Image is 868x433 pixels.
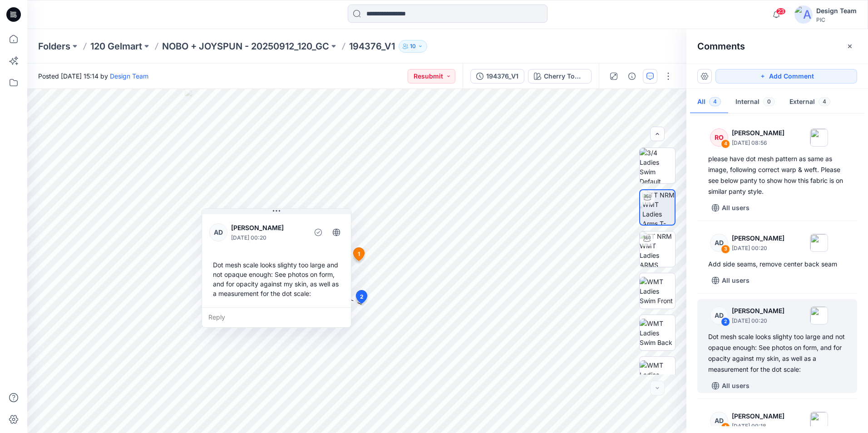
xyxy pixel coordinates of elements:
[732,244,784,253] p: [DATE] 00:20
[794,5,813,24] img: avatar
[708,153,846,197] div: please have dot mesh pattern as same as image, following correct warp & weft. Please see below pa...
[721,245,730,254] div: 3
[782,91,838,114] button: External
[710,234,728,252] div: AD
[708,201,753,215] button: All users
[90,40,142,53] a: 120 Gelmart
[399,40,427,53] button: 10
[722,275,750,286] p: All users
[722,380,750,391] p: All users
[710,412,728,430] div: AD
[709,97,721,106] span: 4
[410,41,416,51] p: 10
[528,69,592,84] button: Cherry Tomato
[776,8,786,15] span: 23
[209,223,227,241] div: AD
[640,277,675,305] img: WMT Ladies Swim Front
[697,41,745,52] h2: Comments
[715,69,857,84] button: Add Comment
[732,422,784,431] p: [DATE] 00:18
[708,331,846,375] div: Dot mesh scale looks slighty too large and not opaque enough: See photos on form, and for opacity...
[231,233,305,242] p: [DATE] 00:20
[690,91,728,114] button: All
[110,72,148,80] a: Design Team
[708,273,753,288] button: All users
[708,379,753,393] button: All users
[231,222,305,233] p: [PERSON_NAME]
[209,256,344,302] div: Dot mesh scale looks slighty too large and not opaque enough: See photos on form, and for opacity...
[819,97,830,106] span: 4
[642,190,675,225] img: TT NRM WMT Ladies Arms T-POSE
[360,293,364,301] span: 2
[640,319,675,347] img: WMT Ladies Swim Back
[708,259,846,270] div: Add side seams, remove center back seam
[710,306,728,325] div: AD
[732,411,784,422] p: [PERSON_NAME]
[202,307,351,327] div: Reply
[625,69,639,84] button: Details
[721,139,730,148] div: 4
[728,91,782,114] button: Internal
[722,202,750,213] p: All users
[38,71,148,81] span: Posted [DATE] 15:14 by
[816,5,857,16] div: Design Team
[721,423,730,432] div: 1
[486,71,518,81] div: 194376_V1
[721,317,730,326] div: 2
[470,69,524,84] button: 194376_V1
[732,316,784,325] p: [DATE] 00:20
[816,16,857,23] div: PIC
[732,138,784,148] p: [DATE] 08:56
[710,128,728,147] div: RO
[640,360,675,389] img: WMT Ladies Swim Left
[349,40,395,53] p: 194376_V1
[640,148,675,183] img: 3/4 Ladies Swim Default
[38,40,70,53] a: Folders
[732,233,784,244] p: [PERSON_NAME]
[763,97,775,106] span: 0
[640,231,675,267] img: TT NRM WMT Ladies ARMS DOWN
[162,40,329,53] a: NOBO + JOYSPUN - 20250912_120_GC
[358,250,360,258] span: 1
[732,305,784,316] p: [PERSON_NAME]
[544,71,586,81] div: Cherry Tomato
[732,128,784,138] p: [PERSON_NAME]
